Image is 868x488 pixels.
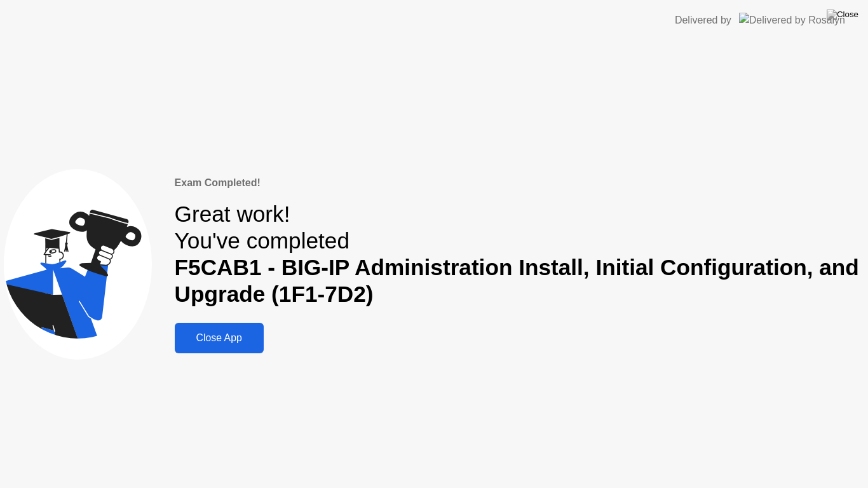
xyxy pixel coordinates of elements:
div: Exam Completed! [175,175,864,191]
img: Delivered by Rosalyn [739,13,845,27]
div: Delivered by [675,13,731,28]
div: Great work! You've completed [175,201,864,308]
b: F5CAB1 - BIG-IP Administration Install, Initial Configuration, and Upgrade (1F1-7D2) [175,255,859,306]
button: Close App [175,323,264,353]
div: Close App [179,332,260,344]
img: Close [827,10,858,20]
